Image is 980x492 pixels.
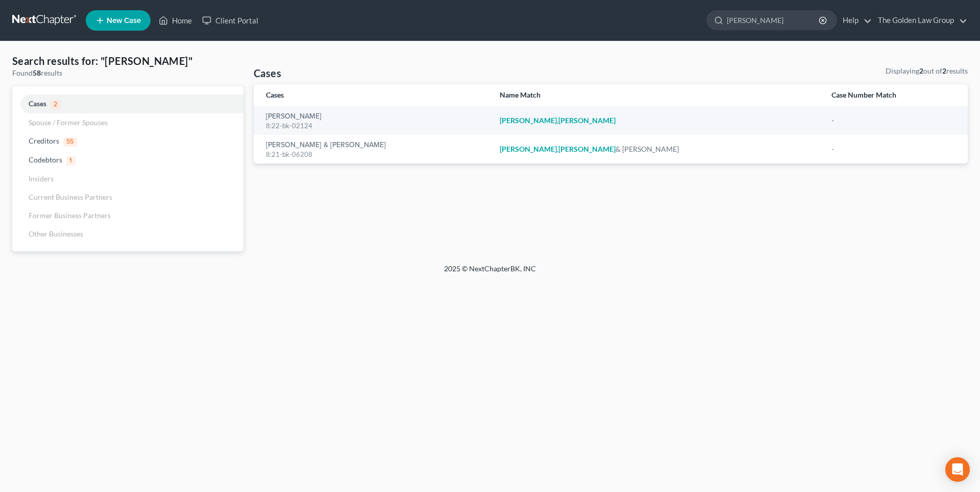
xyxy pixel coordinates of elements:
a: [PERSON_NAME] [266,113,322,120]
h4: Cases [254,66,281,80]
a: Former Business Partners [12,206,243,225]
span: Codebtors [29,155,62,164]
div: , & [PERSON_NAME] [500,144,815,154]
th: Case Number Match [823,84,968,106]
span: 2 [51,100,61,109]
span: Other Businesses [29,229,83,238]
span: Current Business Partners [29,193,112,201]
em: [PERSON_NAME] [500,116,557,125]
a: Cases2 [12,95,243,113]
span: 55 [63,137,77,147]
div: 8:22-bk-02124 [266,121,483,131]
span: Former Business Partners [29,211,111,220]
span: Cases [29,99,46,108]
div: , [500,115,815,126]
a: Codebtors1 [12,151,243,170]
a: Spouse / Former Spouses [12,113,243,132]
a: Client Portal [197,11,263,30]
a: Current Business Partners [12,188,243,206]
a: Creditors55 [12,132,243,151]
input: Search by name... [727,11,820,30]
strong: 58 [33,68,41,77]
a: Home [154,11,197,30]
strong: 2 [942,66,946,75]
div: 2025 © NextChapterBK, INC [199,264,781,282]
span: 1 [66,156,76,166]
th: Cases [254,84,492,106]
div: Found results [12,68,243,78]
em: [PERSON_NAME] [558,116,616,125]
span: Creditors [29,136,59,145]
a: The Golden Law Group [873,11,967,30]
div: 8:21-bk-06208 [266,150,483,159]
a: Insiders [12,170,243,188]
span: Insiders [29,174,54,183]
h4: Search results for: "[PERSON_NAME]" [12,54,243,68]
div: Open Intercom Messenger [945,457,970,482]
em: [PERSON_NAME] [500,145,557,153]
a: Other Businesses [12,225,243,243]
a: Help [838,11,872,30]
span: Spouse / Former Spouses [29,118,108,127]
div: - [831,144,955,154]
span: New Case [107,17,141,25]
th: Name Match [492,84,823,106]
a: [PERSON_NAME] & [PERSON_NAME] [266,142,386,149]
strong: 2 [919,66,923,75]
em: [PERSON_NAME] [558,145,616,153]
div: - [831,115,955,126]
div: Displaying out of results [886,66,968,76]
